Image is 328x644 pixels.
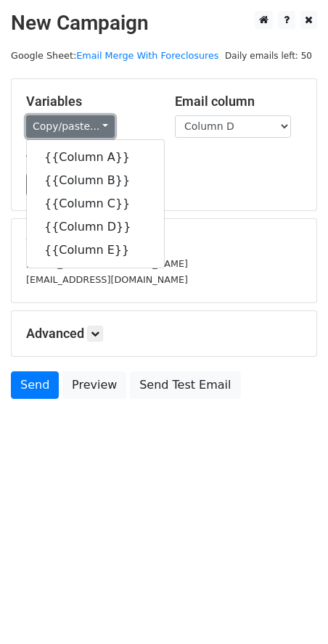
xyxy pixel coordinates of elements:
a: Email Merge With Foreclosures [76,50,218,61]
a: Send [11,371,59,399]
a: {{Column C}} [27,192,164,215]
small: [EMAIL_ADDRESS][DOMAIN_NAME] [26,258,188,269]
span: Daily emails left: 50 [220,48,317,64]
h2: New Campaign [11,11,317,36]
a: {{Column A}} [27,146,164,169]
a: Copy/paste... [26,115,115,138]
a: {{Column B}} [27,169,164,192]
a: Preview [62,371,126,399]
a: {{Column E}} [27,239,164,262]
iframe: Chat Widget [255,574,328,644]
small: Google Sheet: [11,50,218,61]
h5: Variables [26,94,153,110]
a: Daily emails left: 50 [220,50,317,61]
small: [EMAIL_ADDRESS][DOMAIN_NAME] [26,274,188,285]
h5: Advanced [26,326,302,342]
a: Send Test Email [130,371,240,399]
h5: Email column [175,94,302,110]
a: {{Column D}} [27,215,164,239]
